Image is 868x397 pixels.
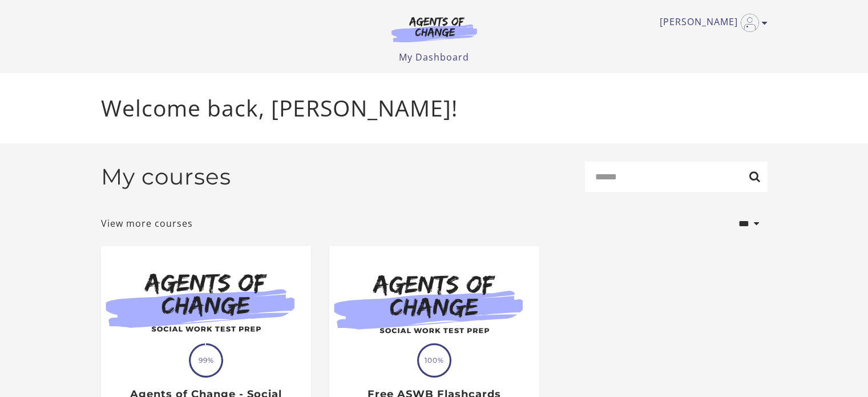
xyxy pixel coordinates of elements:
span: 100% [419,345,450,376]
a: My Dashboard [399,51,469,63]
a: Toggle menu [660,14,762,32]
img: Agents of Change Logo [380,16,489,42]
a: View more courses [101,216,193,230]
span: 99% [191,345,221,376]
h2: My courses [101,163,231,190]
p: Welcome back, [PERSON_NAME]! [101,91,768,125]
